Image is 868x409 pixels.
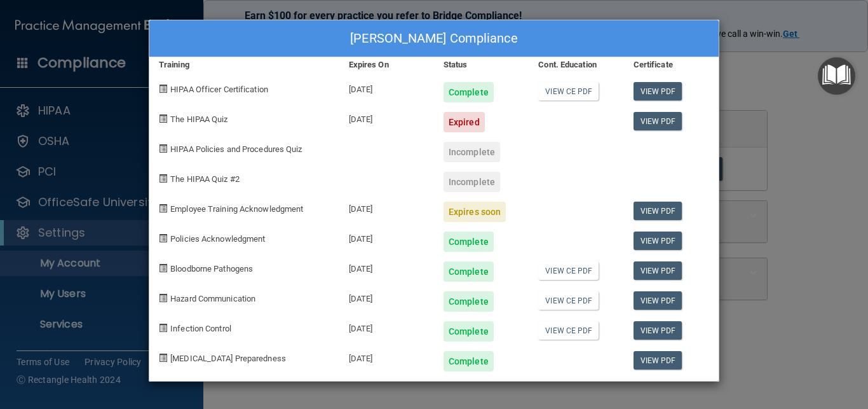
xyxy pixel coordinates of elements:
[634,82,682,101] a: View PDF
[444,291,494,312] div: Complete
[634,261,682,280] a: View PDF
[170,324,231,333] span: Infection Control
[444,261,494,282] div: Complete
[170,144,302,154] span: HIPAA Policies and Procedures Quiz
[634,351,682,370] a: View PDF
[444,232,494,252] div: Complete
[339,192,434,222] div: [DATE]
[634,112,682,130] a: View PDF
[634,291,682,310] a: View PDF
[818,57,855,95] button: Open Resource Center
[339,102,434,132] div: [DATE]
[444,351,494,371] div: Complete
[339,312,434,342] div: [DATE]
[339,282,434,312] div: [DATE]
[634,202,682,220] a: View PDF
[624,57,719,73] div: Certificate
[444,82,494,102] div: Complete
[170,174,240,184] span: The HIPAA Quiz #2
[529,57,623,73] div: Cont. Education
[339,222,434,252] div: [DATE]
[170,114,227,124] span: The HIPAA Quiz
[634,321,682,340] a: View PDF
[149,57,339,73] div: Training
[170,234,265,244] span: Policies Acknowledgment
[538,261,599,280] a: View CE PDF
[444,112,485,132] div: Expired
[149,20,719,57] div: [PERSON_NAME] Compliance
[444,321,494,342] div: Complete
[170,85,268,94] span: HIPAA Officer Certification
[170,354,286,363] span: [MEDICAL_DATA] Preparedness
[339,252,434,282] div: [DATE]
[444,142,500,162] div: Incomplete
[170,264,253,274] span: Bloodborne Pathogens
[538,291,599,310] a: View CE PDF
[444,202,506,222] div: Expires soon
[538,82,599,101] a: View CE PDF
[170,204,303,214] span: Employee Training Acknowledgment
[339,57,434,73] div: Expires On
[434,57,529,73] div: Status
[634,232,682,250] a: View PDF
[339,342,434,371] div: [DATE]
[170,294,255,303] span: Hazard Communication
[538,321,599,340] a: View CE PDF
[339,73,434,102] div: [DATE]
[444,172,500,192] div: Incomplete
